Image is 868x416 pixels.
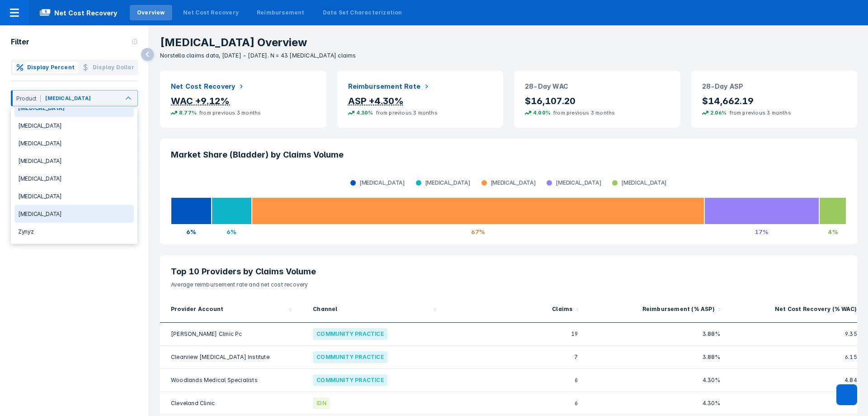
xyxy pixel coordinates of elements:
div: [MEDICAL_DATA] [14,134,134,152]
div: 28-Day ASP$14,662.192.06%from previous 3 months [686,65,863,133]
div: Reimbursement (% ASP) [642,305,715,315]
h2: 28-Day ASP [702,81,744,91]
div: [MEDICAL_DATA] [14,205,134,223]
div: ASP +4.30% [348,96,404,106]
div: 4.30% [600,374,720,386]
div: Sort [447,300,589,323]
div: Clearview [MEDICAL_DATA] Institute [171,351,291,363]
div: Woodlands Medical Specialists [171,374,291,386]
span: Community Practice [313,328,387,340]
div: Sort [589,300,731,323]
div: 4.84% [742,374,862,386]
p: $14,662.19 [702,95,847,107]
span: Display Dollar [93,63,134,72]
a: Net Cost Recovery [176,5,246,20]
span: IDN [313,397,330,409]
div: Channel [313,305,337,315]
div: Claims [552,305,572,315]
div: 4.30% [600,397,720,409]
div: 28-Day WAC$16,107.204.00%from previous 3 months [509,65,686,133]
p: 4.00% [533,109,551,117]
p: $16,107.20 [525,95,670,107]
div: Sort [302,300,447,323]
div: WAC +9.12% [171,96,230,106]
a: Overview [130,5,172,20]
div: [MEDICAL_DATA] [14,170,134,187]
p: 4.30% [356,109,373,117]
p: Average reimbursement rate and net cost recovery [171,277,846,289]
div: [MEDICAL_DATA] [541,179,607,186]
div: Net Cost Recovery [183,9,239,17]
span: from previous 3 months [551,109,623,117]
div: Sort [160,300,302,323]
span: from previous 3 months [373,109,446,117]
div: [MEDICAL_DATA] [14,187,134,205]
div: 6% [171,225,212,239]
button: Display Percent [13,62,78,73]
p: Norstella claims data, [DATE] - [DATE]. N = 43 [MEDICAL_DATA] claims [160,52,868,60]
span: from previous 3 months [197,109,269,117]
div: Cleveland Clinic [171,397,291,409]
div: 17% [704,225,819,239]
div: Reimbursement [257,9,305,17]
span: from previous 3 months [727,109,799,117]
div: [MEDICAL_DATA] [14,152,134,170]
div: [MEDICAL_DATA] [607,179,672,186]
div: [MEDICAL_DATA] [476,179,542,186]
span: Net Cost Recovery [29,7,128,18]
div: 3.88% [600,328,720,340]
div: Provider Account [171,305,223,315]
h2: Net Cost Recovery [171,81,235,91]
div: 3.88% [600,351,720,363]
div: Net Cost RecoveryWAC +9.12%8.77%from previous 3 months [155,65,332,133]
h3: Top 10 Providers by Claims Volume [171,266,846,277]
div: 6.15% [742,351,862,363]
div: [MEDICAL_DATA] [345,179,410,186]
div: Zynyz [14,223,134,240]
div: Product [13,95,41,102]
span: Display Percent [27,63,75,72]
div: [MEDICAL_DATA] [14,99,134,117]
div: Net Cost Recovery (% WAC) [775,305,857,315]
div: 4% [819,225,846,239]
div: [MEDICAL_DATA] [45,94,91,102]
div: 7 [458,351,578,363]
div: 6 [458,397,578,409]
div: Overview [137,9,165,17]
div: [MEDICAL_DATA] [14,117,134,134]
div: 6% [212,225,252,239]
div: 6 [458,374,578,386]
button: Display Dollar [78,62,138,73]
div: 19 [458,328,578,340]
a: Data Set Characterization [316,5,410,20]
h2: Reimbursement Rate [348,81,421,91]
span: Community Practice [313,351,387,363]
div: 9.35% [742,328,862,340]
h2: 28-Day WAC [525,81,568,91]
div: [PERSON_NAME] Clinic Pc [171,328,291,340]
div: Data Set Characterization [323,9,402,17]
div: [MEDICAL_DATA] [410,179,476,186]
p: 2.06% [710,109,727,117]
p: [MEDICAL_DATA] Overview [160,36,868,49]
p: 8.77% [179,109,197,117]
div: Contact Support [836,384,857,405]
div: 67% [252,225,704,239]
a: Reimbursement [250,5,312,20]
p: Filter [11,36,29,47]
div: Reimbursement RateASP +4.30%4.30%from previous 3 months [332,65,509,133]
span: Community Practice [313,374,387,386]
h3: Market Share (Bladder) by Claims Volume [171,149,846,160]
